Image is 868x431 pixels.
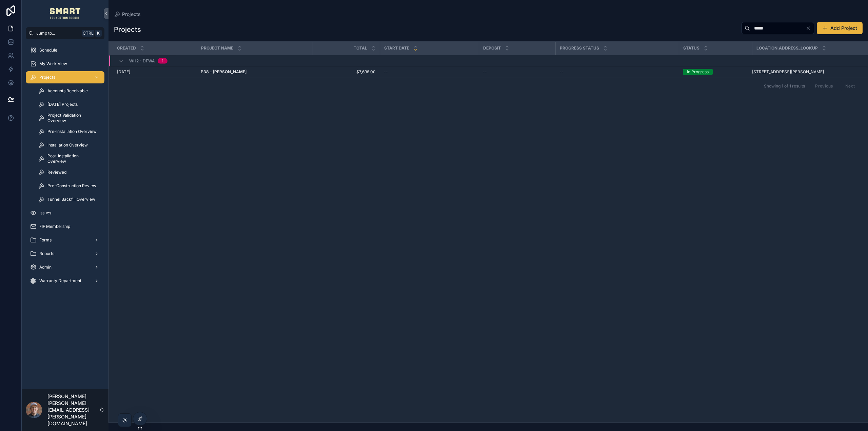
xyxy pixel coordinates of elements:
span: Created [117,45,136,51]
span: [DATE] Projects [47,102,78,107]
span: Reviewed [47,170,66,175]
button: Add Project [817,22,863,34]
span: Start Date [384,45,409,51]
span: Projects [122,11,141,18]
span: Warranty Department [39,278,81,283]
span: Status [683,45,699,51]
span: Progress Status [560,45,599,51]
span: Admin [39,265,52,270]
a: Admin [26,261,104,273]
a: Accounts Receivable [34,85,104,97]
a: Projects [26,71,104,83]
a: Installation Overview [34,139,104,151]
span: Pre-Construction Review [47,183,96,189]
a: FIF Membership [26,220,104,233]
a: In Progress [683,69,748,75]
img: App logo [50,8,81,19]
span: Issues [39,210,51,216]
span: FIF Membership [39,224,70,229]
span: Project Name [201,45,233,51]
a: [DATE] Projects [34,98,104,111]
div: In Progress [687,69,709,75]
span: -- [559,69,564,75]
a: -- [483,69,551,75]
a: Forms [26,234,104,246]
a: -- [384,69,475,75]
a: Pre-Construction Review [34,180,104,192]
button: Jump to...CtrlK [26,27,104,39]
a: [STREET_ADDRESS][PERSON_NAME] [752,69,860,75]
a: Tunnel Backfill Overview [34,193,104,205]
span: Pre-Installation Overview [47,129,97,134]
span: Projects [39,75,55,80]
span: -- [384,69,388,75]
h1: Projects [114,25,141,34]
a: Post-Installation Overview [34,153,104,165]
a: Pre-Installation Overview [34,125,104,138]
a: Reports [26,248,104,260]
strong: P38 - [PERSON_NAME] [201,69,246,74]
span: Post-Installation Overview [47,153,98,164]
a: Warranty Department [26,275,104,287]
div: 1 [162,58,163,64]
div: scrollable content [22,39,108,296]
span: -- [483,69,487,75]
span: Reports [39,251,54,256]
p: [PERSON_NAME] [PERSON_NAME][EMAIL_ADDRESS][PERSON_NAME][DOMAIN_NAME] [47,393,99,427]
span: WH2 - DFWA [129,58,155,64]
button: Clear [806,25,814,31]
span: Showing 1 of 1 results [764,83,805,89]
span: Jump to... [36,31,79,36]
span: Installation Overview [47,142,88,148]
span: Forms [39,237,52,243]
span: Tunnel Backfill Overview [47,197,95,202]
span: Accounts Receivable [47,88,88,94]
a: Projects [114,11,141,18]
p: [DATE] [117,69,130,75]
span: Ctrl [82,30,94,37]
span: Schedule [39,47,57,53]
a: P38 - [PERSON_NAME] [201,69,309,75]
a: -- [559,69,675,75]
span: K [96,31,101,36]
a: Reviewed [34,166,104,178]
a: Project Validation Overview [34,112,104,124]
span: Deposit [483,45,501,51]
span: Project Validation Overview [47,113,98,123]
span: My Work View [39,61,67,66]
a: $7,696.00 [317,69,376,75]
a: Issues [26,207,104,219]
a: My Work View [26,58,104,70]
a: Schedule [26,44,104,56]
span: [STREET_ADDRESS][PERSON_NAME] [752,69,824,75]
span: Total [354,45,367,51]
span: Location.address_lookup [756,45,818,51]
a: [DATE] [117,69,193,75]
